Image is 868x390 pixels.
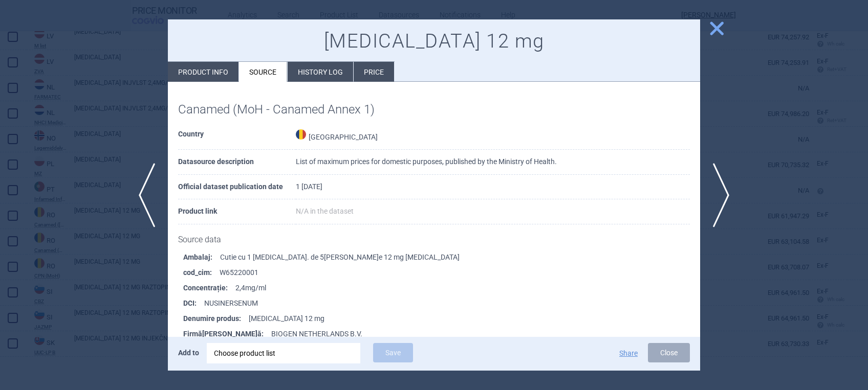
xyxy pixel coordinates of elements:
[183,249,700,265] li: Cutie cu 1 [MEDICAL_DATA]. de 5[PERSON_NAME]e 12 mg [MEDICAL_DATA]
[183,326,271,341] strong: Firmă[PERSON_NAME]ă :
[207,343,360,363] div: Choose product list
[296,175,690,200] td: 1 [DATE]
[619,350,638,357] button: Share
[178,122,296,150] th: Country
[239,62,287,82] li: Source
[183,280,700,295] li: 2,4mg/ml
[183,326,700,341] li: BIOGEN NETHERLANDS B.V.
[178,199,296,224] th: Product link
[168,62,238,82] li: Product info
[296,129,306,140] img: Romania
[373,343,413,362] button: Save
[183,249,220,265] strong: Ambalaj :
[296,207,354,215] span: N/A in the dataset
[183,311,249,326] strong: Denumire produs :
[288,62,353,82] li: History log
[354,62,394,82] li: Price
[183,280,235,295] strong: Concentrație :
[214,343,353,363] div: Choose product list
[178,343,199,362] p: Add to
[183,311,700,326] li: [MEDICAL_DATA] 12 mg
[178,235,690,244] h1: Source data
[648,343,690,362] button: Close
[183,295,204,311] strong: DCI :
[178,30,690,53] h1: [MEDICAL_DATA] 12 mg
[178,175,296,200] th: Official dataset publication date
[183,265,700,280] li: W65220001
[183,295,700,311] li: NUSINERSENUM
[296,150,690,175] td: List of maximum prices for domestic purposes, published by the Ministry of Health.
[183,265,220,280] strong: cod_cim :
[178,150,296,175] th: Datasource description
[178,102,690,117] h1: Canamed (MoH - Canamed Annex 1)
[296,122,690,150] td: [GEOGRAPHIC_DATA]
